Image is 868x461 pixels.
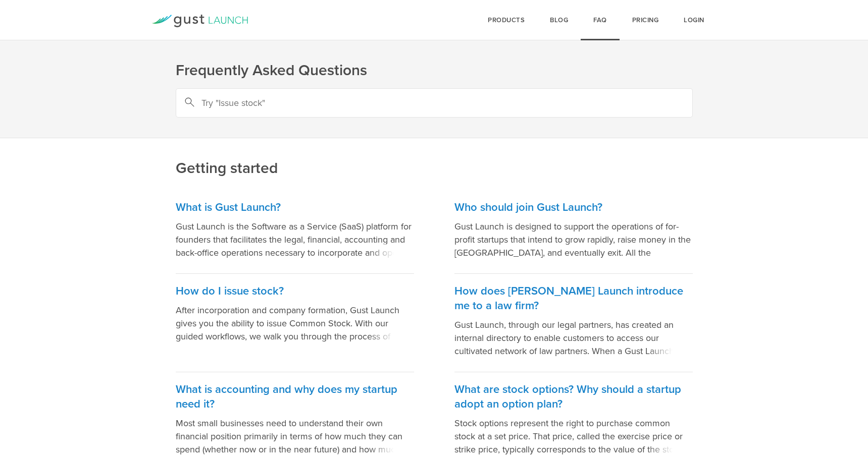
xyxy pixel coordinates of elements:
h3: How do I issue stock? [176,284,414,299]
p: Stock options represent the right to purchase common stock at a set price. That price, called the... [454,417,693,456]
a: What is Gust Launch? Gust Launch is the Software as a Service (SaaS) platform for founders that f... [176,190,414,274]
p: Gust Launch is the Software as a Service (SaaS) platform for founders that facilitates the legal,... [176,220,414,259]
h3: What is accounting and why does my startup need it? [176,382,414,412]
p: Gust Launch is designed to support the operations of for-profit startups that intend to grow rapi... [454,220,693,259]
p: Gust Launch, through our legal partners, has created an internal directory to enable customers to... [454,318,693,358]
h3: Who should join Gust Launch? [454,200,693,215]
a: How does [PERSON_NAME] Launch introduce me to a law firm? Gust Launch, through our legal partners... [454,274,693,372]
a: Who should join Gust Launch? Gust Launch is designed to support the operations of for-profit star... [454,190,693,274]
h3: What is Gust Launch? [176,200,414,215]
h2: Getting started [176,90,693,179]
h3: How does [PERSON_NAME] Launch introduce me to a law firm? [454,284,693,313]
a: How do I issue stock? After incorporation and company formation, Gust Launch gives you the abilit... [176,274,414,372]
p: Most small businesses need to understand their own financial position primarily in terms of how m... [176,417,414,456]
h1: Frequently Asked Questions [176,61,693,81]
h3: What are stock options? Why should a startup adopt an option plan? [454,382,693,412]
input: Try "Issue stock" [176,88,693,118]
p: After incorporation and company formation, Gust Launch gives you the ability to issue Common Stoc... [176,304,414,343]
